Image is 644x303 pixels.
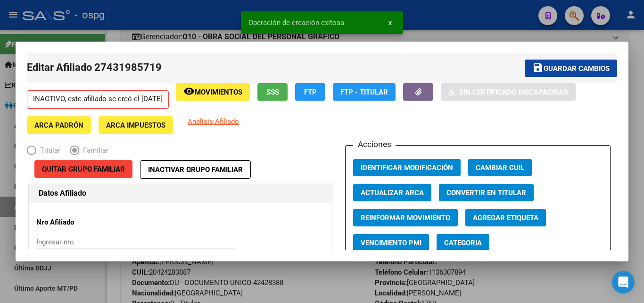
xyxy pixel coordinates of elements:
span: Actualizar ARCA [361,189,424,197]
span: Categoria [444,239,482,247]
button: FTP [295,83,325,101]
button: Identificar Modificación [353,159,461,176]
button: Reinformar Movimiento [353,209,458,226]
span: Operación de creación exitosa [248,18,344,27]
span: Movimientos [195,88,242,96]
span: Agregar Etiqueta [473,214,538,222]
h3: Acciones [353,138,396,150]
button: ARCA Padrón [27,116,91,134]
span: ARCA Padrón [34,121,83,130]
button: SSS [257,83,288,101]
button: x [381,14,399,31]
mat-icon: save [532,62,544,73]
button: Guardar cambios [525,60,617,77]
span: Convertir en Titular [446,189,526,197]
span: Guardar cambios [544,64,610,73]
span: Inactivar Grupo Familiar [148,165,243,174]
button: Vencimiento PMI [353,234,429,251]
button: Agregar Etiqueta [465,209,546,226]
div: Open Intercom Messenger [612,271,635,294]
span: x [388,18,392,27]
button: Convertir en Titular [439,184,534,201]
span: Editar Afiliado 27431985719 [27,61,162,73]
p: Nro Afiliado [36,217,123,228]
button: Quitar Grupo Familiar [34,160,132,178]
span: Análisis Afiliado [188,117,239,126]
mat-icon: remove_red_eye [183,86,195,97]
span: Familiar [79,145,108,156]
p: INACTIVO, este afiliado se creó el [DATE] [27,90,169,109]
span: FTP - Titular [340,88,388,96]
button: Inactivar Grupo Familiar [140,160,251,179]
span: Cambiar CUIL [476,164,524,172]
span: SSS [266,88,279,96]
span: ARCA Impuestos [106,121,165,130]
span: Quitar Grupo Familiar [42,165,125,173]
button: Actualizar ARCA [353,184,431,201]
button: Categoria [437,234,489,251]
h1: Datos Afiliado [39,188,322,199]
button: Movimientos [176,83,250,101]
span: Sin Certificado Discapacidad [459,88,568,96]
button: Cambiar CUIL [468,159,532,176]
span: Identificar Modificación [361,164,453,172]
button: FTP - Titular [333,83,396,101]
span: Reinformar Movimiento [361,214,450,222]
button: Sin Certificado Discapacidad [441,83,576,101]
button: ARCA Impuestos [99,116,173,134]
mat-radio-group: Elija una opción [27,148,118,156]
span: Titular [36,145,60,156]
span: Vencimiento PMI [361,239,421,247]
span: FTP [304,88,317,96]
